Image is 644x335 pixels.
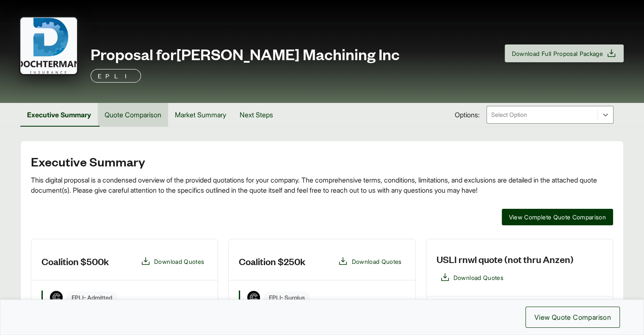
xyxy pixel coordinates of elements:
[31,175,613,195] div: This digital proposal is a condensed overview of the provided quotations for your company. The co...
[534,312,611,322] span: View Quote Comparison
[98,71,134,81] p: EPLI
[233,103,280,127] button: Next Steps
[50,291,63,304] img: Coalition
[264,291,310,304] span: EPLI - Surplus
[453,273,503,282] span: Download Quotes
[154,257,204,266] span: Download Quotes
[137,253,207,270] button: Download Quotes
[334,253,405,270] button: Download Quotes
[239,255,305,268] h3: Coalition $250k
[98,103,168,127] button: Quote Comparison
[66,291,117,304] span: EPLI - Admitted
[512,49,603,58] span: Download Full Proposal Package
[502,209,614,225] button: View Complete Quote Comparison
[20,103,98,127] button: Executive Summary
[455,110,480,120] span: Options:
[437,269,507,286] button: Download Quotes
[525,307,620,328] button: View Quote Comparison
[247,291,260,304] img: Coalition
[437,253,574,266] h3: USLI rnwl quote (not thru Anzen)
[351,257,401,266] span: Download Quotes
[41,255,109,268] h3: Coalition $500k
[168,103,233,127] button: Market Summary
[509,213,606,221] span: View Complete Quote Comparison
[505,44,624,62] button: Download Full Proposal Package
[31,155,613,168] h2: Executive Summary
[91,45,400,62] span: Proposal for [PERSON_NAME] Machining Inc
